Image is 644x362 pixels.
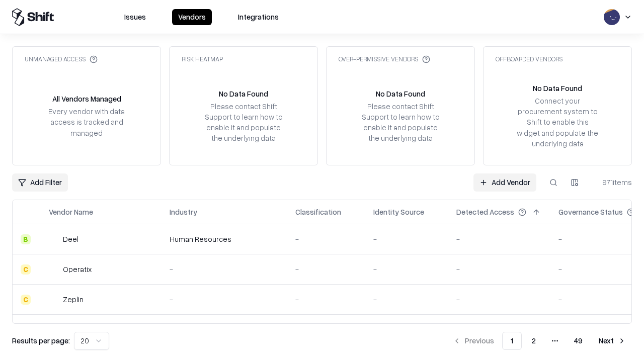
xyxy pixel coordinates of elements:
[170,207,197,217] div: Industry
[63,294,84,305] div: Zeplin
[295,294,357,305] div: -
[456,234,542,244] div: -
[373,294,440,305] div: -
[376,88,425,99] div: No Data Found
[566,332,591,350] button: 49
[232,9,285,25] button: Integrations
[118,9,152,25] button: Issues
[592,177,632,188] div: 971 items
[533,83,582,94] div: No Data Found
[63,264,92,275] div: Operatix
[21,264,31,275] div: C
[295,264,357,275] div: -
[558,207,623,217] div: Governance Status
[339,55,430,63] div: Over-Permissive Vendors
[49,207,93,217] div: Vendor Name
[524,332,544,350] button: 2
[49,295,59,305] img: Zeplin
[21,295,31,305] div: C
[49,234,59,244] img: Deel
[12,335,70,346] p: Results per page:
[473,173,536,192] a: Add Vendor
[25,55,98,63] div: Unmanaged Access
[456,207,514,217] div: Detected Access
[447,332,632,350] nav: pagination
[516,96,599,149] div: Connect your procurement system to Shift to enable this widget and populate the underlying data
[456,294,542,305] div: -
[49,264,59,275] img: Operatix
[295,234,357,244] div: -
[182,55,223,63] div: Risk Heatmap
[373,264,440,275] div: -
[373,234,440,244] div: -
[373,207,424,217] div: Identity Source
[219,88,268,99] div: No Data Found
[502,332,522,350] button: 1
[21,234,31,244] div: B
[295,207,341,217] div: Classification
[456,264,542,275] div: -
[45,106,128,138] div: Every vendor with data access is tracked and managed
[496,55,562,63] div: Offboarded Vendors
[593,332,632,350] button: Next
[172,9,212,25] button: Vendors
[170,234,279,244] div: Human Resources
[202,101,285,144] div: Please contact Shift Support to learn how to enable it and populate the underlying data
[170,294,279,305] div: -
[12,173,68,192] button: Add Filter
[359,101,442,144] div: Please contact Shift Support to learn how to enable it and populate the underlying data
[63,234,78,244] div: Deel
[52,94,121,104] div: All Vendors Managed
[170,264,279,275] div: -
